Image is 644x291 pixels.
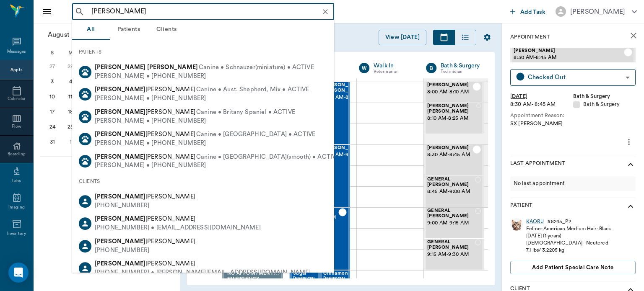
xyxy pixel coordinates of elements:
div: [PHONE_NUMBER] [95,201,195,210]
input: Search [88,6,332,18]
div: [DEMOGRAPHIC_DATA] - Neutered [526,239,611,247]
a: KAORU [526,218,544,225]
div: Imaging [8,204,25,211]
button: Clients [148,20,185,40]
span: 8:10 AM - 8:25 AM [427,114,476,123]
span: [PERSON_NAME] [95,238,195,245]
b: [PERSON_NAME] [95,216,145,222]
span: 9:00 AM - 9:15 AM [427,219,475,227]
div: [DATE] [510,93,573,100]
div: [PERSON_NAME] • [PHONE_NUMBER] [95,72,314,81]
span: [PERSON_NAME] [95,131,195,137]
button: Patients [110,20,148,40]
div: # 8245_P2 [547,218,571,225]
div: NOT_CONFIRMED, 9:15 AM - 9:30 AM [424,239,484,270]
div: [PERSON_NAME] • [PHONE_NUMBER] [95,94,309,103]
span: 8:45 AM - 9:00 AM [427,188,475,196]
button: August2025 [44,26,102,43]
span: [PERSON_NAME] [514,48,624,54]
span: 9:15 AM - 9:30 AM [427,250,475,259]
span: 8:30 AM - 8:45 AM [514,54,624,62]
div: M [62,46,80,59]
div: Sunday, July 27, 2025 [47,61,58,72]
span: [PERSON_NAME] [323,145,365,151]
div: [PHONE_NUMBER] • [EMAIL_ADDRESS][DOMAIN_NAME] [95,224,261,232]
div: CHECKED_OUT, 8:00 AM - 8:30 AM [320,82,350,144]
a: Walk In [374,62,413,70]
span: [PERSON_NAME] [PERSON_NAME] [323,82,365,93]
span: Canine • [GEOGRAPHIC_DATA] • ACTIVE [196,130,315,139]
div: Monday, July 28, 2025 [65,61,76,72]
div: [DATE] (1 years) [526,232,611,239]
div: B [426,63,436,73]
span: Canine • Britany Spaniel • ACTIVE [196,108,295,117]
div: Sunday, August 17, 2025 [47,106,58,118]
p: Patient [510,201,532,211]
button: All [72,20,110,40]
span: 8:30 AM - 8:45 AM [427,151,473,159]
div: Sunday, August 31, 2025 [47,136,58,148]
div: Checked Out [528,72,622,82]
svg: show more [626,201,636,211]
div: S [43,46,62,59]
b: [PERSON_NAME] [95,260,145,267]
div: Inventory [7,231,26,237]
span: 8:30 AM - 9:00 AM [323,151,365,167]
div: PATIENTS [72,43,334,61]
span: [PERSON_NAME] [95,216,195,222]
span: [PERSON_NAME] [95,193,195,200]
div: NOT_CONFIRMED, 9:00 AM - 9:15 AM [424,207,484,239]
span: 8:00 AM - 8:30 AM [323,93,365,110]
a: Appt Tech [306,62,346,70]
div: Sunday, August 10, 2025 [47,91,58,103]
span: Sugar [PERSON_NAME] [293,271,335,282]
div: No last appointment [510,176,636,191]
div: Bath & Surgery [573,93,636,100]
div: NOT_CONFIRMED, 8:10 AM - 8:25 AM [424,103,484,134]
div: SX [PERSON_NAME] [510,120,636,128]
div: [PHONE_NUMBER] [95,246,195,255]
div: Sunday, August 3, 2025 [47,76,58,88]
div: CHECKED_OUT, 8:00 AM - 8:10 AM [424,82,484,103]
div: Appointment Reason: [510,112,636,120]
div: 7.1 lbs / 3.2205 kg [526,247,611,254]
div: [PERSON_NAME] • [PHONE_NUMBER] [95,139,315,148]
span: Canine • [GEOGRAPHIC_DATA](smooth) • ACTIVE [196,153,339,162]
div: CHECKED_OUT, 8:30 AM - 8:45 AM [424,144,484,176]
p: Last Appointment [510,160,565,170]
div: Technician [441,68,480,75]
button: View [DATE] [379,30,426,45]
span: Canine • Aust. Shepherd, Mix • ACTIVE [196,86,309,95]
span: [PERSON_NAME] [95,260,195,267]
div: NOT_CONFIRMED, 8:45 AM - 9:00 AM [424,176,484,207]
div: [PERSON_NAME] • [PHONE_NUMBER] [95,162,339,170]
div: Monday, August 25, 2025 [65,121,76,133]
button: Add Task [507,4,549,19]
span: August [46,29,71,41]
span: 2025 [71,29,90,41]
div: [PHONE_NUMBER] • [PERSON_NAME][EMAIL_ADDRESS][DOMAIN_NAME] [95,268,311,277]
b: [PERSON_NAME] [95,238,145,245]
a: Bath & Surgery [441,62,480,70]
div: CHECKED_OUT, 8:30 AM - 9:00 AM [320,144,350,207]
b: [PERSON_NAME] [95,64,145,70]
span: [PERSON_NAME] [427,145,473,151]
div: Veterinarian [374,68,413,75]
div: CLIENTS [72,173,334,190]
b: [PERSON_NAME] [95,193,145,200]
b: [PERSON_NAME] [95,87,145,93]
div: Sunday, August 24, 2025 [47,121,58,133]
div: 8:30 AM - 8:45 AM [510,100,573,108]
svg: show more [626,160,636,170]
div: Monday, August 18, 2025 [65,106,76,118]
div: [PERSON_NAME] • [PHONE_NUMBER] [95,117,295,126]
img: Profile Image [510,218,523,231]
button: close [625,27,642,44]
span: [PERSON_NAME] [95,87,195,93]
div: W [359,63,369,73]
div: Monday, August 11, 2025 [65,91,76,103]
div: Monday, August 4, 2025 [65,76,76,88]
span: [PERSON_NAME] [95,109,195,115]
span: [PERSON_NAME] [PERSON_NAME] [427,103,476,114]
